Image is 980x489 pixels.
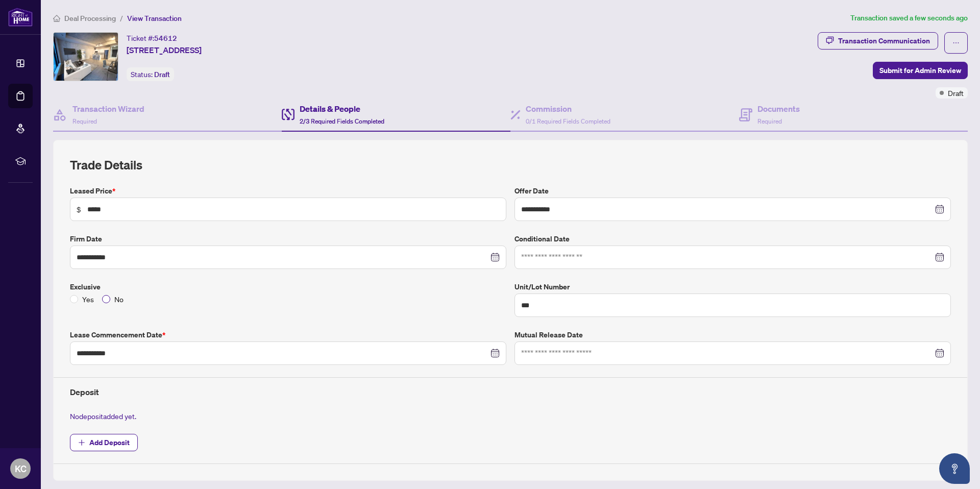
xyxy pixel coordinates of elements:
span: home [53,15,60,22]
span: Draft [154,70,170,79]
span: No [110,294,128,305]
span: [STREET_ADDRESS] [127,44,202,56]
label: Offer Date [514,185,951,197]
h4: Transaction Wizard [72,103,144,115]
label: Unit/Lot Number [514,281,951,292]
h2: Trade Details [70,157,951,173]
li: / [120,12,123,24]
span: Yes [78,294,98,305]
span: Submit for Admin Review [879,62,961,79]
button: Transaction Communication [818,32,938,50]
span: Required [757,117,782,125]
span: plus [78,439,85,446]
span: View Transaction [127,14,182,23]
div: Status: [127,67,174,81]
label: Conditional Date [514,233,951,244]
h4: Deposit [70,386,951,398]
span: 54612 [154,34,177,43]
label: Leased Price [70,185,506,197]
article: Transaction saved a few seconds ago [850,12,968,24]
label: Mutual Release Date [514,329,951,340]
label: Firm Date [70,233,506,244]
button: Open asap [939,453,970,484]
div: Ticket #: [127,32,177,44]
div: Transaction Communication [838,33,930,49]
button: Submit for Admin Review [873,62,968,79]
img: IMG-C12392295_1.jpg [54,33,118,81]
span: Draft [948,87,964,99]
img: logo [8,8,33,27]
h4: Commission [526,103,610,115]
span: KC [15,461,27,476]
span: 0/1 Required Fields Completed [526,117,610,125]
span: $ [77,204,81,215]
span: Required [72,117,97,125]
h4: Documents [757,103,800,115]
span: ellipsis [952,39,960,46]
button: Add Deposit [70,434,138,451]
span: Deal Processing [64,14,116,23]
label: Exclusive [70,281,506,292]
span: Add Deposit [89,434,130,451]
label: Lease Commencement Date [70,329,506,340]
span: No deposit added yet. [70,411,136,421]
h4: Details & People [300,103,384,115]
span: 2/3 Required Fields Completed [300,117,384,125]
